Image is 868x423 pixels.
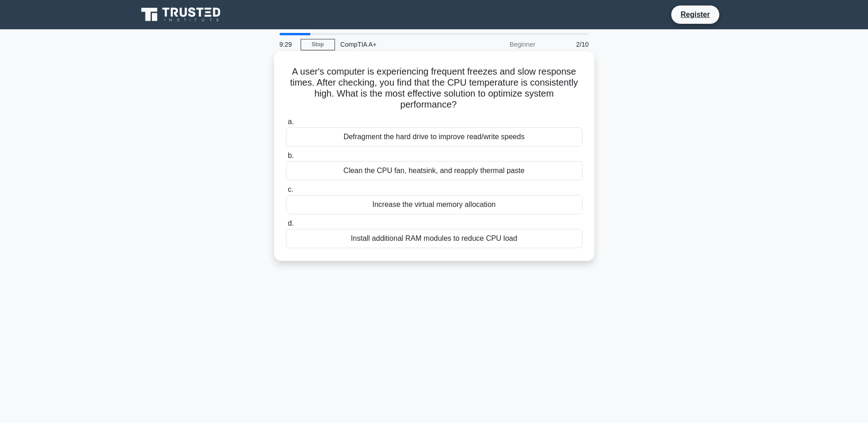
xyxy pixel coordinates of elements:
[286,195,582,214] div: Increase the virtual memory allocation
[286,229,582,248] div: Install additional RAM modules to reduce CPU load
[675,9,715,20] a: Register
[285,66,583,111] h5: A user's computer is experiencing frequent freezes and slow response times. After checking, you f...
[274,35,301,54] div: 9:29
[461,35,541,54] div: Beginner
[541,35,594,54] div: 2/10
[301,39,335,50] a: Stop
[288,219,294,227] span: d.
[286,161,582,180] div: Clean the CPU fan, heatsink, and reapply thermal paste
[286,127,582,146] div: Defragment the hard drive to improve read/write speeds
[288,152,294,159] span: b.
[288,185,293,193] span: c.
[288,118,294,125] span: a.
[335,35,461,54] div: CompTIA A+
